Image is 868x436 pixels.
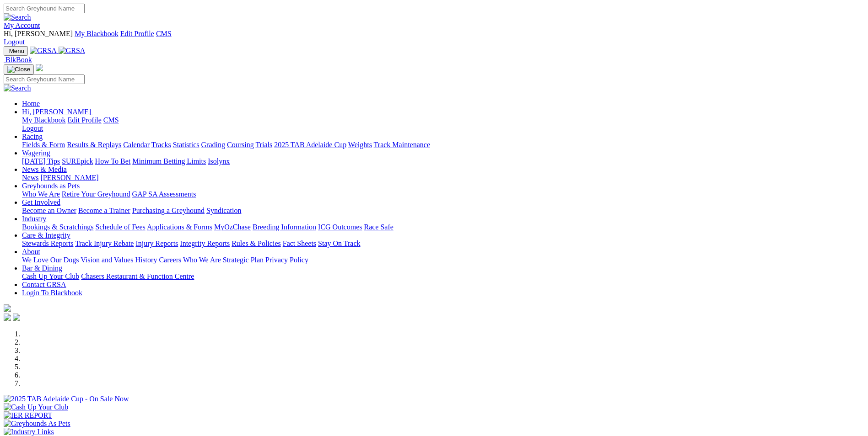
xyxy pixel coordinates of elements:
a: Industry [22,215,46,223]
img: 2025 TAB Adelaide Cup - On Sale Now [4,395,129,403]
a: My Blackbook [22,116,66,124]
a: Bookings & Scratchings [22,223,93,231]
a: Logout [22,124,43,132]
a: BlkBook [4,56,32,64]
a: Racing [22,133,43,140]
span: Hi, [PERSON_NAME] [4,30,73,37]
span: Hi, [PERSON_NAME] [22,108,91,116]
a: Grading [201,141,225,149]
img: Cash Up Your Club [4,403,68,411]
div: Wagering [22,157,864,165]
a: Greyhounds as Pets [22,182,80,190]
a: How To Bet [95,157,131,165]
a: Breeding Information [253,223,316,231]
img: logo-grsa-white.png [4,304,11,312]
a: Bar & Dining [22,264,62,272]
a: CMS [156,30,172,37]
img: facebook.svg [4,314,11,321]
div: Racing [22,141,864,149]
a: Track Injury Rebate [75,239,134,247]
a: Integrity Reports [180,239,230,247]
div: Care & Integrity [22,239,864,248]
a: [DATE] Tips [22,157,60,165]
a: 2025 TAB Adelaide Cup [274,141,346,149]
a: Stewards Reports [22,239,73,247]
input: Search [4,4,85,13]
img: GRSA [59,47,86,55]
div: Bar & Dining [22,272,864,281]
a: Contact GRSA [22,281,66,288]
img: GRSA [30,47,57,55]
a: CMS [103,116,119,124]
a: Chasers Restaurant & Function Centre [81,272,194,280]
a: Results & Replays [67,141,121,149]
a: Logout [4,38,25,46]
a: Retire Your Greyhound [62,190,130,198]
a: Calendar [123,141,150,149]
img: logo-grsa-white.png [36,64,43,71]
a: Injury Reports [135,239,178,247]
img: Search [4,84,31,92]
div: Greyhounds as Pets [22,190,864,198]
a: Tracks [151,141,171,149]
a: Hi, [PERSON_NAME] [22,108,93,116]
img: twitter.svg [13,314,20,321]
a: Wagering [22,149,50,157]
span: Menu [9,48,24,54]
a: Privacy Policy [265,256,308,264]
a: [PERSON_NAME] [40,174,98,181]
a: GAP SA Assessments [132,190,196,198]
div: News & Media [22,174,864,182]
a: Track Maintenance [374,141,430,149]
a: Care & Integrity [22,231,70,239]
a: Stay On Track [318,239,360,247]
a: Login To Blackbook [22,289,82,297]
a: History [135,256,157,264]
a: Cash Up Your Club [22,272,79,280]
a: Purchasing a Greyhound [132,207,205,214]
a: SUREpick [62,157,93,165]
a: News [22,174,38,181]
a: Who We Are [22,190,60,198]
a: Get Involved [22,198,60,206]
a: Statistics [173,141,199,149]
button: Toggle navigation [4,64,34,74]
a: Vision and Values [81,256,133,264]
div: Hi, [PERSON_NAME] [22,116,864,133]
a: Rules & Policies [232,239,281,247]
img: IER REPORT [4,411,52,420]
a: Who We Are [183,256,221,264]
a: My Blackbook [75,30,119,37]
a: Fields & Form [22,141,65,149]
button: Toggle navigation [4,46,28,56]
div: Get Involved [22,207,864,215]
a: Become a Trainer [78,207,130,214]
a: Coursing [227,141,254,149]
a: Edit Profile [120,30,154,37]
a: Weights [348,141,372,149]
img: Greyhounds As Pets [4,420,70,428]
a: My Account [4,21,40,29]
div: My Account [4,30,864,46]
img: Industry Links [4,428,54,436]
a: Applications & Forms [147,223,212,231]
a: Syndication [206,207,241,214]
a: Home [22,100,40,107]
a: Race Safe [364,223,393,231]
a: Minimum Betting Limits [132,157,206,165]
a: News & Media [22,165,67,173]
a: Become an Owner [22,207,76,214]
a: Careers [159,256,181,264]
a: Trials [255,141,272,149]
a: About [22,248,40,255]
a: Edit Profile [68,116,102,124]
a: We Love Our Dogs [22,256,79,264]
a: MyOzChase [214,223,251,231]
a: Strategic Plan [223,256,264,264]
img: Close [7,66,30,73]
div: About [22,256,864,264]
img: Search [4,13,31,21]
a: Schedule of Fees [95,223,145,231]
div: Industry [22,223,864,231]
span: BlkBook [5,56,32,64]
